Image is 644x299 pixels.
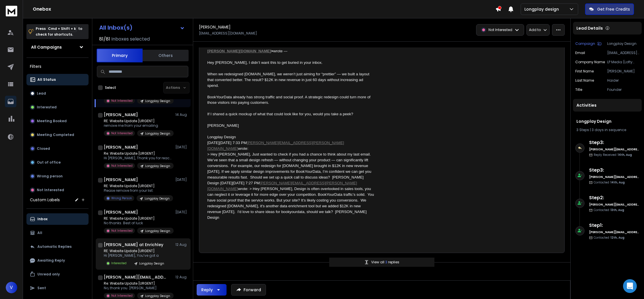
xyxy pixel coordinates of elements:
b: [PERSON_NAME] < > [207,43,368,53]
div: Longplay Design [207,134,375,140]
div: | [576,128,638,132]
p: Reply Received [594,153,632,157]
p: Automatic Replies [37,244,72,249]
p: Lead [37,91,46,96]
button: All Status [26,74,89,85]
button: Unread only [26,269,89,280]
h1: [PERSON_NAME] at Enrichley [104,242,163,248]
span: 14th, Aug [610,180,625,185]
button: Wrong person [26,170,89,182]
p: Not Interested [111,229,133,233]
p: Longplay Design [145,294,170,298]
button: Interested [26,101,89,113]
div: Activities [573,99,642,112]
h1: [PERSON_NAME] [104,177,138,183]
p: Get Free Credits [597,6,630,12]
p: Unread only [37,272,60,277]
button: Out of office [26,157,89,168]
p: 12 Aug [175,275,188,279]
div: When we redesigned [DOMAIN_NAME], we weren’t just aiming for “prettier” — we built a layout that ... [207,71,375,89]
button: Not Interested [26,184,89,196]
p: Contacted [594,208,624,212]
p: [PERSON_NAME] [607,69,639,74]
div: If I shared a quick mockup of what that could look like for you, would you take a peek? [207,111,375,117]
p: Email [575,51,585,55]
h1: [PERSON_NAME] [104,112,138,118]
button: Lead [26,88,89,99]
p: Longplay Design [145,99,170,103]
h6: [PERSON_NAME][EMAIL_ADDRESS][PERSON_NAME][DOMAIN_NAME] [589,230,639,234]
p: Press to check for shortcuts. [36,26,82,37]
p: Last Name [575,78,594,83]
h1: All Campaigns [31,44,62,50]
p: Re: Website Update [URGENT] [104,151,173,156]
a: [PERSON_NAME][EMAIL_ADDRESS][PERSON_NAME][DOMAIN_NAME] [207,181,357,191]
p: Inbox [37,217,47,221]
button: Meeting Booked [26,115,89,127]
p: View all replies [371,260,399,264]
p: [DATE] [175,210,188,214]
p: No, thank you. [PERSON_NAME] [104,286,173,290]
p: RE: Website Update [URGENT] [104,249,168,253]
p: Meeting Completed [37,133,74,137]
span: 14th, Aug [618,153,632,157]
p: Hi [PERSON_NAME], You’ve got a [104,253,168,258]
h1: [PERSON_NAME] [199,24,231,30]
div: ---- [DATE][DATE] 19:40:38 +0200 wrote --- [207,43,375,54]
button: Get Free Credits [585,3,634,15]
p: All Status [37,77,56,82]
div: BookYourData already has strong traffic and social proof. A strategic redesign could turn more of... [207,94,375,106]
p: Haider [607,78,639,83]
button: All [26,227,89,239]
button: All Inbox(s) [95,22,189,33]
div: > Hey [PERSON_NAME], Just wanted to check if you had a chance to think about my last email. We’ve... [207,152,375,221]
p: Closed [37,146,50,151]
p: 14 Aug [175,112,188,117]
span: 13th, Aug [610,208,624,212]
p: [DATE] [175,177,188,182]
button: V [6,282,17,293]
button: Primary [97,49,143,62]
div: Reply [201,287,213,293]
p: No thanks. Best of luck [104,221,173,225]
p: Contacted [594,180,625,185]
p: Contacted [594,235,624,240]
p: [DATE] [175,145,188,149]
p: Not Interested [111,131,133,135]
h1: [PERSON_NAME] [104,144,138,150]
h1: [PERSON_NAME][EMAIL_ADDRESS][DOMAIN_NAME] [104,274,167,280]
p: Founder [607,87,639,92]
p: Out of office [37,160,61,165]
span: 12th, Aug [610,235,624,240]
button: Automatic Replies [26,241,89,252]
p: RE: Website Update [URGENT] [104,119,173,123]
p: Not Interested [111,294,133,298]
p: RE: Website Update [URGENT] [104,184,173,188]
p: Longplay Design [607,41,639,46]
span: 3 days in sequence [592,127,626,132]
button: Sent [26,282,89,294]
h1: All Inbox(s) [99,25,133,30]
h6: [PERSON_NAME][EMAIL_ADDRESS][PERSON_NAME][DOMAIN_NAME] [589,202,639,207]
a: [PERSON_NAME][EMAIL_ADDRESS][PERSON_NAME][DOMAIN_NAME] [207,141,344,151]
h3: Filters [26,62,89,70]
p: First Name [575,69,594,74]
span: Cmd + Shift + k [47,25,77,32]
h6: Step 1 : [589,222,639,229]
button: Reply [197,284,227,296]
h3: Inboxes selected [111,36,150,43]
p: RE: Website Update [URGENT] [104,216,173,221]
h1: Longplay Design [576,118,638,124]
a: [PERSON_NAME][EMAIL_ADDRESS][PERSON_NAME][DOMAIN_NAME] [207,43,368,53]
div: Open Intercom Messenger [623,279,637,293]
p: Sent [37,286,46,290]
h6: [PERSON_NAME][EMAIL_ADDRESS][PERSON_NAME][DOMAIN_NAME] [589,147,639,152]
p: remove me from your emailing [104,123,173,128]
div: [PERSON_NAME] [207,123,375,129]
p: Interested [37,105,57,110]
p: Longplay Design [145,131,170,136]
p: Not Interested [111,99,133,103]
span: 3 [385,260,388,264]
